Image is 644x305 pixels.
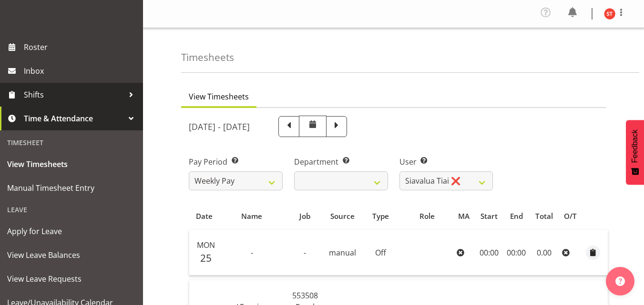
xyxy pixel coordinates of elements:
h5: [DATE] - [DATE] [189,121,250,132]
div: Total [535,211,553,222]
div: Role [407,211,447,222]
span: manual [329,247,356,258]
img: siavalua-tiai11860.jpg [604,8,615,20]
div: Name [224,211,279,222]
span: - [251,247,253,258]
td: 00:00 [475,230,503,275]
h4: Timesheets [181,52,234,63]
div: Timesheet [2,133,141,152]
a: View Timesheets [2,152,141,176]
a: View Leave Requests [2,267,141,291]
div: Type [366,211,396,222]
label: Department [294,156,388,167]
span: Apply for Leave [7,224,136,238]
span: View Timesheets [189,91,249,102]
label: Pay Period [189,156,283,167]
span: Time & Attendance [24,111,124,126]
span: Feedback [631,129,639,163]
span: - [304,247,306,258]
div: Job [290,211,319,222]
div: O/T [564,211,577,222]
div: MA [458,211,470,222]
div: Leave [2,200,141,219]
a: Apply for Leave [2,219,141,243]
div: Start [480,211,498,222]
span: Inbox [24,64,138,78]
img: help-xxl-2.png [615,276,625,286]
div: Date [194,211,213,222]
td: 00:00 [503,230,530,275]
span: Roster [24,40,138,54]
label: User [399,156,493,167]
span: View Leave Balances [7,248,136,262]
div: End [509,211,524,222]
div: Source [330,211,355,222]
span: Shifts [24,88,124,102]
span: Manual Timesheet Entry [7,181,136,195]
span: View Timesheets [7,157,136,171]
span: Mon [197,240,215,250]
span: View Leave Requests [7,272,136,286]
a: View Leave Balances [2,243,141,267]
button: Feedback - Show survey [626,120,644,185]
a: Manual Timesheet Entry [2,176,141,200]
span: 25 [200,251,212,265]
td: 0.00 [530,230,558,275]
td: Off [360,230,401,275]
